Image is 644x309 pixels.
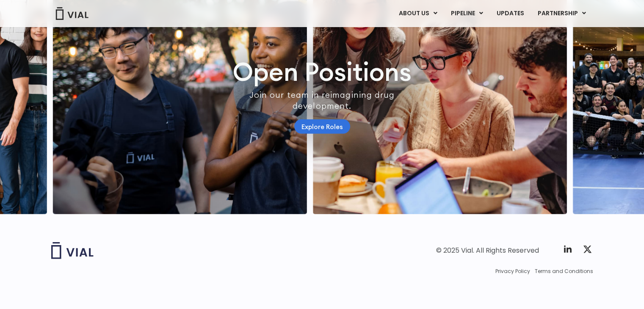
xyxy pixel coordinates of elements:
a: Explore Roles [294,119,350,134]
a: Terms and Conditions [535,268,593,275]
a: PARTNERSHIPMenu Toggle [531,6,592,21]
a: Privacy Policy [495,268,530,275]
a: ABOUT USMenu Toggle [392,6,443,21]
img: Vial Logo [55,7,89,20]
div: © 2025 Vial. All Rights Reserved [436,246,539,255]
a: PIPELINEMenu Toggle [444,6,489,21]
img: Vial logo wih "Vial" spelled out [51,242,94,259]
a: UPDATES [489,6,530,21]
